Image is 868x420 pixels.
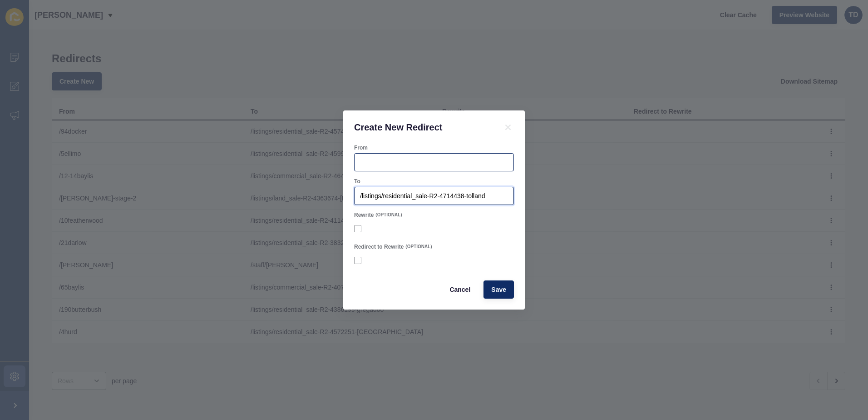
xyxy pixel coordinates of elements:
[354,243,404,250] label: Redirect to Rewrite
[449,285,470,294] span: Cancel
[354,211,374,219] label: Rewrite
[405,244,432,250] span: (OPTIONAL)
[483,280,514,299] button: Save
[442,280,478,299] button: Cancel
[354,121,491,133] h1: Create New Redirect
[491,285,506,294] span: Save
[354,144,368,151] label: From
[375,212,402,218] span: (OPTIONAL)
[354,178,360,185] label: To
